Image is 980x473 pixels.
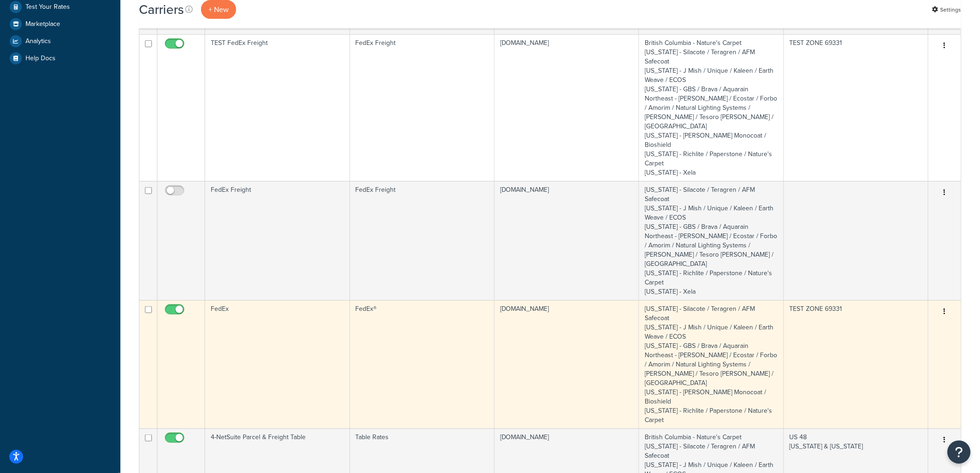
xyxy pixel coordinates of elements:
a: Help Docs [7,50,113,67]
td: TEST FedEx Freight [205,34,350,181]
td: [DOMAIN_NAME] [495,300,639,429]
span: Marketplace [25,20,60,28]
td: FedEx Freight [350,34,495,181]
a: Settings [932,3,961,16]
td: [US_STATE] - Silacote / Teragren / AFM Safecoat [US_STATE] - J Mish / Unique / Kaleen / Earth Wea... [639,300,784,429]
td: [DOMAIN_NAME] [495,34,639,181]
td: British Columbia - Nature's Carpet [US_STATE] - Silacote / Teragren / AFM Safecoat [US_STATE] - J... [639,34,784,181]
button: Open Resource Center [948,441,971,464]
td: FedEx Freight [205,181,350,300]
td: TEST ZONE 69331 [784,34,929,181]
td: TEST ZONE 69331 [784,300,929,429]
span: Test Your Rates [25,3,70,11]
td: FedEx [205,300,350,429]
td: [DOMAIN_NAME] [495,181,639,300]
td: FedEx Freight [350,181,495,300]
a: Marketplace [7,16,113,32]
td: [US_STATE] - Silacote / Teragren / AFM Safecoat [US_STATE] - J Mish / Unique / Kaleen / Earth Wea... [639,181,784,300]
a: Analytics [7,33,113,50]
span: Analytics [25,38,51,45]
h1: Carriers [139,0,184,19]
span: Help Docs [25,55,56,63]
td: FedEx® [350,300,495,429]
